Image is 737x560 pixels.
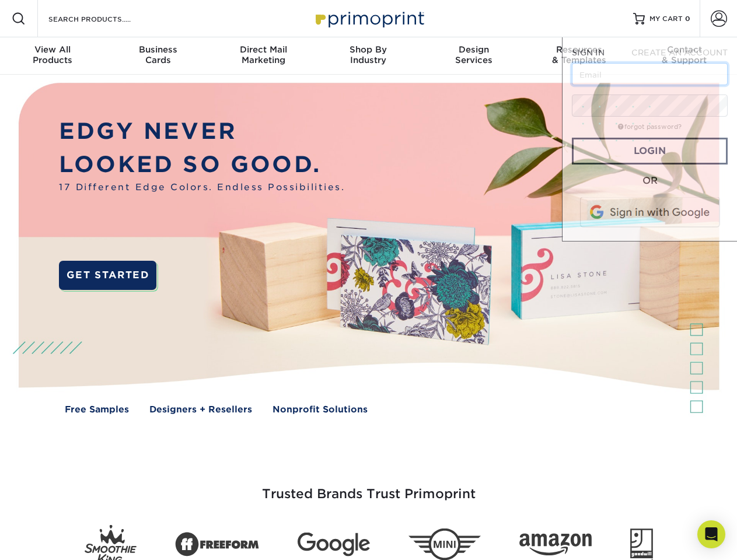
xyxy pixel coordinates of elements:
[65,403,129,416] a: Free Samples
[273,403,368,416] a: Nonprofit Solutions
[649,14,683,24] span: MY CART
[211,44,316,65] div: Marketing
[105,44,210,65] div: Cards
[211,37,316,75] a: Direct MailMarketing
[526,44,631,55] span: Resources
[421,37,526,75] a: DesignServices
[316,44,421,55] span: Shop By
[59,148,345,181] p: LOOKED SO GOOD.
[59,115,345,148] p: EDGY NEVER
[526,44,631,65] div: & Templates
[526,37,631,75] a: Resources& Templates
[47,12,161,26] input: SEARCH PRODUCTS.....
[618,123,682,131] a: forgot password?
[572,63,728,85] input: Email
[211,44,316,55] span: Direct Mail
[630,528,653,560] img: Goodwill
[572,174,728,188] div: OR
[59,261,156,290] a: GET STARTED
[310,6,427,31] img: Primoprint
[421,44,526,65] div: Services
[105,37,210,75] a: BusinessCards
[298,533,370,556] img: Google
[631,48,728,57] span: CREATE AN ACCOUNT
[697,520,725,548] div: Open Intercom Messenger
[59,181,345,194] span: 17 Different Edge Colors. Endless Possibilities.
[685,15,690,23] span: 0
[27,459,710,516] h3: Trusted Brands Trust Primoprint
[519,534,592,556] img: Amazon
[316,37,421,75] a: Shop ByIndustry
[3,524,99,556] iframe: Google Customer Reviews
[105,44,210,55] span: Business
[572,48,605,57] span: SIGN IN
[572,138,728,164] a: Login
[149,403,252,416] a: Designers + Resellers
[421,44,526,55] span: Design
[316,44,421,65] div: Industry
